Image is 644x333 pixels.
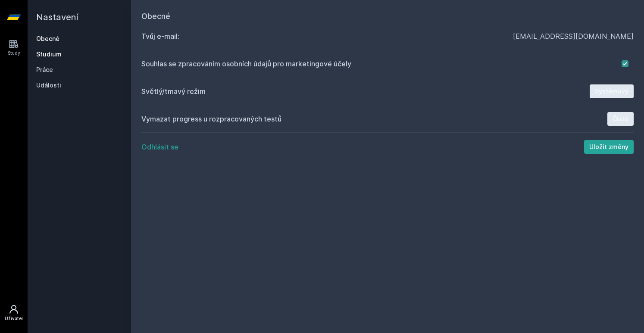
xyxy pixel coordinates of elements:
a: Práce [36,65,122,74]
a: Obecné [36,34,122,43]
a: Události [36,81,122,90]
div: Souhlas se zpracováním osobních údajů pro marketingové účely [141,59,622,69]
div: Study [8,50,20,56]
button: Uložit změny [584,140,634,154]
div: Tvůj e‑mail: [141,31,513,41]
div: Vymazat progress u rozpracovaných testů [141,114,607,124]
button: Systémový [590,84,634,98]
a: Uživatel [2,300,26,326]
a: Study [2,34,26,61]
div: Světlý/tmavý režim [141,86,590,96]
h1: Obecné [141,10,634,22]
button: Odhlásit se [141,142,178,152]
div: Uživatel [5,315,23,322]
a: Studium [36,50,122,59]
button: Čisto [607,112,634,126]
div: [EMAIL_ADDRESS][DOMAIN_NAME] [513,31,634,41]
